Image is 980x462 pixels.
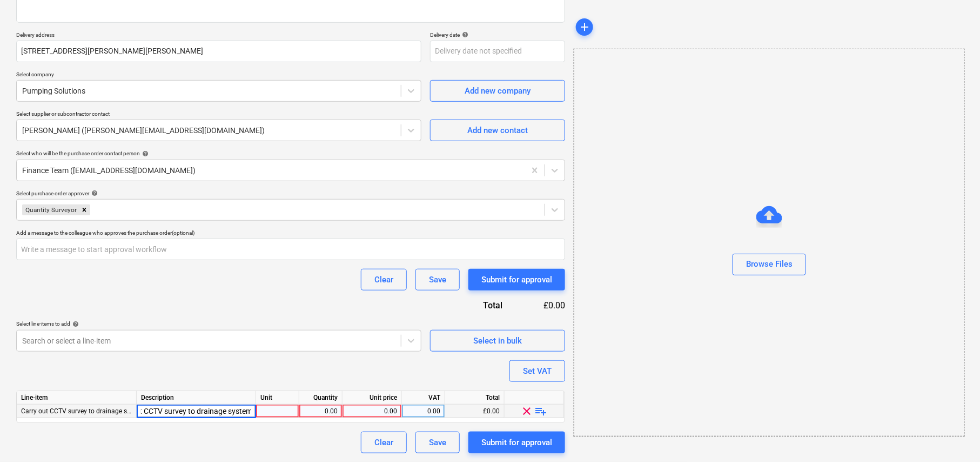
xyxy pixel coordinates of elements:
[343,391,402,405] div: Unit price
[473,334,522,348] div: Select in bulk
[481,435,552,450] div: Submit for approval
[17,391,137,405] div: Line-item
[733,254,806,275] button: Browse Files
[445,391,505,405] div: Total
[137,391,256,405] div: Description
[467,123,528,137] div: Add new contact
[406,405,440,418] div: 0.00
[16,239,565,260] input: Write a message to start approval workflow
[16,150,565,157] div: Select who will be the purchase order contact person
[481,273,552,287] div: Submit for approval
[89,190,98,196] span: help
[16,41,421,62] input: Delivery address
[374,273,393,287] div: Clear
[926,410,980,462] iframe: Chat Widget
[16,71,421,80] p: Select company
[361,432,407,453] button: Clear
[523,364,552,378] div: Set VAT
[520,299,566,312] div: £0.00
[460,31,468,38] span: help
[16,31,421,41] p: Delivery address
[22,204,78,215] div: Quantity Surveyor
[430,31,565,38] div: Delivery date
[415,432,460,453] button: Save
[425,299,520,312] div: Total
[578,21,591,34] span: add
[16,190,565,197] div: Select purchase order approver
[347,405,397,418] div: 0.00
[70,321,79,327] span: help
[299,391,343,405] div: Quantity
[430,41,565,62] input: Delivery date not specified
[429,273,446,287] div: Save
[21,407,145,415] span: Carry out CCTV survey to drainage system
[256,391,299,405] div: Unit
[374,435,393,450] div: Clear
[415,269,460,291] button: Save
[78,204,90,215] div: Remove Quantity Surveyor
[430,330,565,352] button: Select in bulk
[361,269,407,291] button: Clear
[535,405,548,418] span: playlist_add
[140,150,149,157] span: help
[430,80,565,102] button: Add new company
[16,229,565,236] div: Add a message to the colleague who approves the purchase order (optional)
[16,320,421,327] div: Select line-items to add
[521,405,534,418] span: clear
[402,391,445,405] div: VAT
[468,432,565,453] button: Submit for approval
[429,435,446,450] div: Save
[746,257,793,271] div: Browse Files
[468,269,565,291] button: Submit for approval
[445,405,505,418] div: £0.00
[304,405,338,418] div: 0.00
[509,360,565,382] button: Set VAT
[574,49,965,437] div: Browse Files
[430,120,565,141] button: Add new contact
[465,84,531,98] div: Add new company
[16,110,421,120] p: Select supplier or subcontractor contact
